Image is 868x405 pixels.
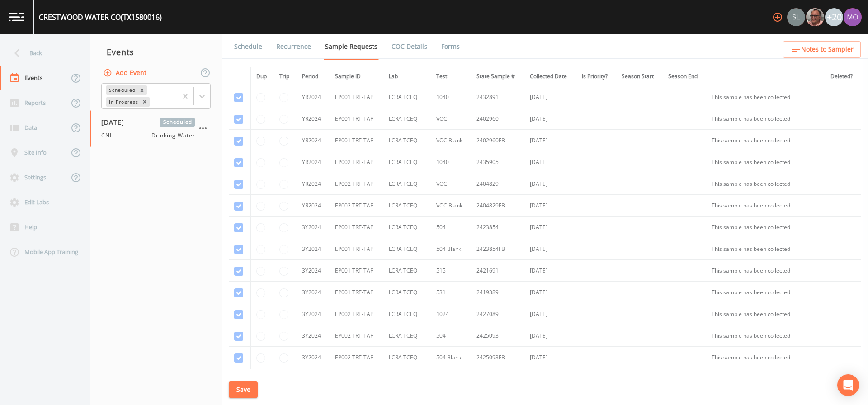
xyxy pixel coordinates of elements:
[706,130,825,151] td: This sample has been collected
[524,303,576,325] td: [DATE]
[524,260,576,282] td: [DATE]
[706,86,825,108] td: This sample has been collected
[297,217,330,238] td: 3Y2024
[330,67,383,86] th: Sample ID
[524,151,576,173] td: [DATE]
[383,130,431,151] td: LCRA TCEQ
[801,44,854,55] span: Notes to Sampler
[471,130,524,151] td: 2402960FB
[39,12,162,23] div: CRESTWOOD WATER CO (TX1580016)
[524,108,576,130] td: [DATE]
[471,282,524,303] td: 2419389
[706,368,825,390] td: This sample has been collected
[383,195,431,217] td: LCRA TCEQ
[844,8,862,26] img: 4e251478aba98ce068fb7eae8f78b90c
[233,34,264,59] a: Schedule
[383,260,431,282] td: LCRA TCEQ
[440,34,461,59] a: Forms
[330,282,383,303] td: EP001 TRT-TAP
[524,130,576,151] td: [DATE]
[101,118,131,127] span: [DATE]
[330,86,383,108] td: EP001 TRT-TAP
[471,67,524,86] th: State Sample #
[471,217,524,238] td: 2423854
[431,368,471,390] td: 515
[330,325,383,347] td: EP002 TRT-TAP
[471,238,524,260] td: 2423854FB
[330,303,383,325] td: EP002 TRT-TAP
[390,34,429,59] a: COC Details
[330,195,383,217] td: EP002 TRT-TAP
[9,13,24,21] img: logo
[524,347,576,368] td: [DATE]
[706,260,825,282] td: This sample has been collected
[431,303,471,325] td: 1024
[706,347,825,368] td: This sample has been collected
[297,368,330,390] td: 3Y2024
[297,282,330,303] td: 3Y2024
[471,195,524,217] td: 2404829FB
[90,110,222,147] a: [DATE]ScheduledCNIDrinking Water
[383,303,431,325] td: LCRA TCEQ
[330,108,383,130] td: EP001 TRT-TAP
[787,8,806,26] div: Sloan Rigamonti
[383,347,431,368] td: LCRA TCEQ
[330,217,383,238] td: EP001 TRT-TAP
[383,86,431,108] td: LCRA TCEQ
[106,85,137,95] div: Scheduled
[101,132,117,140] span: CNI
[471,347,524,368] td: 2425093FB
[383,325,431,347] td: LCRA TCEQ
[524,86,576,108] td: [DATE]
[383,173,431,195] td: LCRA TCEQ
[101,65,150,81] button: Add Event
[151,132,195,140] span: Drinking Water
[431,108,471,130] td: VOC
[471,303,524,325] td: 2427089
[383,238,431,260] td: LCRA TCEQ
[524,368,576,390] td: [DATE]
[471,173,524,195] td: 2404829
[383,217,431,238] td: LCRA TCEQ
[250,67,274,86] th: Dup
[524,67,576,86] th: Collected Date
[431,238,471,260] td: 504 Blank
[297,303,330,325] td: 3Y2024
[324,34,379,60] a: Sample Requests
[297,67,330,86] th: Period
[471,86,524,108] td: 2432891
[524,282,576,303] td: [DATE]
[431,67,471,86] th: Test
[787,8,805,26] img: 0d5b2d5fd6ef1337b72e1b2735c28582
[431,173,471,195] td: VOC
[431,282,471,303] td: 531
[297,130,330,151] td: YR2024
[297,151,330,173] td: YR2024
[431,151,471,173] td: 1040
[431,217,471,238] td: 504
[297,238,330,260] td: 3Y2024
[297,260,330,282] td: 3Y2024
[297,325,330,347] td: 3Y2024
[330,238,383,260] td: EP001 TRT-TAP
[431,86,471,108] td: 1040
[297,108,330,130] td: YR2024
[706,325,825,347] td: This sample has been collected
[106,97,140,107] div: In Progress
[330,368,383,390] td: EP002 TRT-TAP
[706,151,825,173] td: This sample has been collected
[616,67,663,86] th: Season Start
[140,97,150,107] div: Remove In Progress
[471,260,524,282] td: 2421691
[471,368,524,390] td: 2422479
[524,325,576,347] td: [DATE]
[383,108,431,130] td: LCRA TCEQ
[383,151,431,173] td: LCRA TCEQ
[471,151,524,173] td: 2435905
[330,151,383,173] td: EP002 TRT-TAP
[330,260,383,282] td: EP001 TRT-TAP
[825,8,843,26] div: +20
[431,195,471,217] td: VOC Blank
[825,67,861,86] th: Deleted?
[806,8,825,26] div: Mike Franklin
